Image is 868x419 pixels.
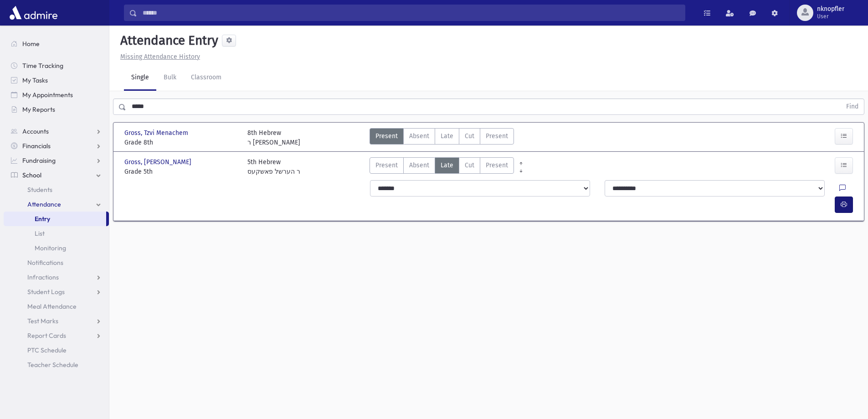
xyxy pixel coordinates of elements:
[4,58,109,73] a: Time Tracking
[22,127,49,135] span: Accounts
[117,53,200,61] a: Missing Attendance History
[375,160,398,170] span: Present
[465,160,474,170] span: Cut
[22,105,55,114] span: My Reports
[22,62,63,70] span: Time Tracking
[4,255,109,270] a: Notifications
[156,65,184,91] a: Bulk
[27,302,77,310] span: Meal Attendance
[27,200,61,208] span: Attendance
[465,131,474,141] span: Cut
[117,33,218,48] h5: Attendance Entry
[124,65,156,91] a: Single
[4,102,109,117] a: My Reports
[4,285,109,299] a: Student Logs
[35,244,66,252] span: Monitoring
[22,142,51,150] span: Financials
[4,88,109,102] a: My Appointments
[27,317,58,325] span: Test Marks
[124,167,238,176] span: Grade 5th
[4,124,109,139] a: Accounts
[4,270,109,285] a: Infractions
[247,128,300,147] div: 8th Hebrew ר [PERSON_NAME]
[486,160,508,170] span: Present
[137,5,685,21] input: Search
[184,65,229,91] a: Classroom
[27,186,52,194] span: Students
[22,40,40,48] span: Home
[7,4,60,22] img: AdmirePro
[22,91,73,99] span: My Appointments
[4,357,109,372] a: Teacher Schedule
[441,131,453,141] span: Late
[27,331,66,340] span: Report Cards
[370,157,514,176] div: AttTypes
[124,138,238,147] span: Grade 8th
[4,314,109,328] a: Test Marks
[4,328,109,343] a: Report Cards
[35,215,50,223] span: Entry
[409,160,429,170] span: Absent
[22,156,56,165] span: Fundraising
[4,36,109,51] a: Home
[4,226,109,241] a: List
[27,346,67,354] span: PTC Schedule
[4,212,106,226] a: Entry
[441,160,453,170] span: Late
[27,288,65,296] span: Student Logs
[4,139,109,153] a: Financials
[486,131,508,141] span: Present
[27,273,59,281] span: Infractions
[4,343,109,357] a: PTC Schedule
[817,5,844,13] span: nknopfler
[124,157,193,167] span: Gross, [PERSON_NAME]
[4,197,109,212] a: Attendance
[124,128,190,138] span: Gross, Tzvi Menachem
[4,73,109,88] a: My Tasks
[841,99,864,114] button: Find
[4,241,109,255] a: Monitoring
[22,171,41,179] span: School
[22,76,48,84] span: My Tasks
[4,299,109,314] a: Meal Attendance
[4,153,109,168] a: Fundraising
[817,13,844,20] span: User
[4,182,109,197] a: Students
[247,157,300,176] div: 5th Hebrew ר הערשל פאשקעס
[375,131,398,141] span: Present
[27,361,78,369] span: Teacher Schedule
[409,131,429,141] span: Absent
[27,259,63,267] span: Notifications
[120,53,200,61] u: Missing Attendance History
[4,168,109,182] a: School
[35,229,45,238] span: List
[370,128,514,147] div: AttTypes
